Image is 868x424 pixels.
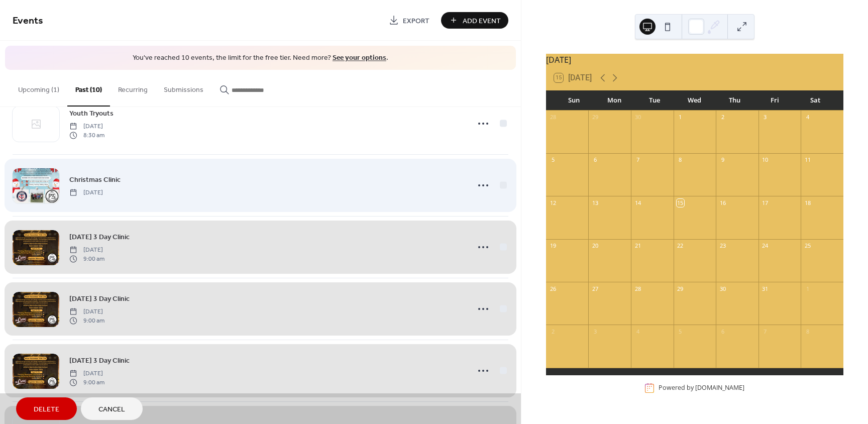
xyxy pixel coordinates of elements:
[677,199,684,206] div: 15
[677,114,684,121] div: 1
[762,199,769,206] div: 17
[34,404,59,415] span: Delete
[554,90,594,111] div: Sun
[634,242,641,250] div: 21
[719,328,726,335] div: 6
[67,70,110,107] button: Past (10)
[591,242,599,250] div: 20
[110,70,156,105] button: Recurring
[719,242,726,250] div: 23
[549,285,557,292] div: 26
[13,11,43,31] span: Events
[762,285,769,292] div: 31
[98,404,125,415] span: Cancel
[549,199,557,206] div: 12
[634,90,675,111] div: Tue
[804,285,811,292] div: 1
[804,156,811,164] div: 11
[719,114,726,121] div: 2
[795,90,835,111] div: Sat
[634,114,641,121] div: 30
[10,70,67,105] button: Upcoming (1)
[591,114,599,121] div: 29
[634,328,641,335] div: 4
[591,199,599,206] div: 13
[659,384,744,392] div: Powered by
[677,285,684,292] div: 29
[762,114,769,121] div: 3
[715,90,755,111] div: Thu
[675,90,715,111] div: Wed
[719,156,726,164] div: 9
[677,242,684,250] div: 22
[634,156,641,164] div: 7
[594,90,634,111] div: Mon
[549,328,557,335] div: 2
[591,328,599,335] div: 3
[762,156,769,164] div: 10
[762,328,769,335] div: 7
[16,397,77,420] button: Delete
[15,53,506,63] span: You've reached 10 events, the limit for the free tier. Need more? .
[549,114,557,121] div: 28
[591,285,599,292] div: 27
[804,328,811,335] div: 8
[755,90,795,111] div: Fri
[695,384,744,392] a: [DOMAIN_NAME]
[549,242,557,250] div: 19
[677,156,684,164] div: 8
[403,16,429,26] span: Export
[156,70,211,105] button: Submissions
[634,199,641,206] div: 14
[333,51,386,65] a: See your options
[381,12,437,29] a: Export
[719,199,726,206] div: 16
[762,242,769,250] div: 24
[719,285,726,292] div: 30
[634,285,641,292] div: 28
[591,156,599,164] div: 6
[549,156,557,164] div: 5
[804,114,811,121] div: 4
[804,199,811,206] div: 18
[546,54,843,66] div: [DATE]
[677,328,684,335] div: 5
[81,397,143,420] button: Cancel
[804,242,811,250] div: 25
